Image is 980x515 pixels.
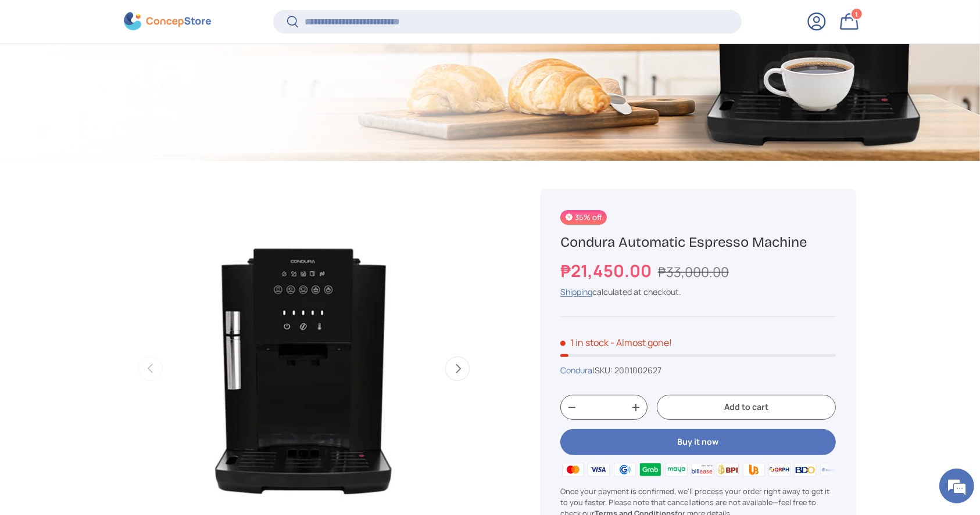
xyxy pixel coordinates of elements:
strong: ₱21,450.00 [560,259,654,282]
div: calculated at checkout. [560,286,836,298]
img: master [560,461,586,478]
a: Shipping [560,286,592,297]
a: Condura [560,365,592,376]
span: 2001002627 [614,365,661,376]
img: ConcepStore [124,13,211,31]
button: Add to cart [657,395,836,420]
span: SKU: [595,365,613,376]
img: bpi [715,461,741,478]
img: visa [586,461,611,478]
span: 35% off [560,210,607,225]
s: ₱33,000.00 [658,262,729,281]
img: grabpay [638,461,663,478]
img: gcash [612,461,638,478]
img: maya [663,461,689,478]
img: ubp [741,461,766,478]
img: billease [689,461,715,478]
button: Buy it now [560,429,836,455]
span: 1 [856,10,859,19]
span: | [592,365,661,376]
img: metrobank [818,461,844,478]
h1: Condura Automatic Espresso Machine [560,233,836,251]
img: bdo [792,461,818,478]
p: - Almost gone! [610,336,672,349]
span: 1 in stock [560,336,609,349]
img: qrph [767,461,792,478]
